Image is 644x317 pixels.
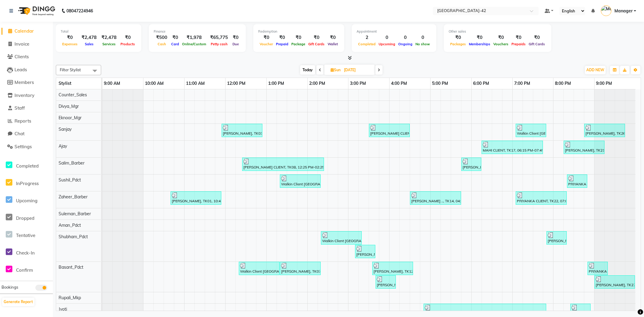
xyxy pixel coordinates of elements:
[239,263,279,274] div: Walkin Client [GEOGRAPHIC_DATA], 12:20 PM-01:20 PM, Footprints Pedi Cafe Pedicure(F) (₹850)
[431,79,450,88] a: 5:00 PM
[258,34,274,41] div: ₹0
[231,42,240,46] span: Due
[308,79,327,88] a: 2:00 PM
[14,105,25,111] span: Staff
[357,42,377,46] span: Completed
[171,192,221,204] div: [PERSON_NAME], TK01, 10:40 AM-11:55 AM, Stylist Cut(M) (₹700),[PERSON_NAME] Styling (₹500)
[14,92,34,98] span: Inventory
[553,79,572,88] a: 8:00 PM
[258,42,274,46] span: Voucher
[424,305,546,316] div: [PERSON_NAME], TK18, 04:50 PM-07:50 PM, Face Bleach(F) (₹500),Premium Wax~Full Arms (₹700),Premiu...
[472,79,491,88] a: 6:00 PM
[377,34,397,41] div: 0
[59,104,79,109] span: Divya_Mgr
[307,42,326,46] span: Gift Cards
[414,42,431,46] span: No show
[156,42,168,46] span: Cash
[594,79,614,88] a: 9:00 PM
[585,125,624,136] div: [PERSON_NAME], TK26, 08:45 PM-09:45 PM, Cr.Stylist Cut(F) (₹2000)
[59,92,87,98] span: Counter_Sales
[510,42,527,46] span: Prepaids
[342,66,372,75] input: 2025-08-31
[614,8,633,14] span: Manager
[356,246,375,257] div: [PERSON_NAME], TK10, 03:10 PM-03:40 PM, Wash Conditioning L'oreal(F) (₹250)
[61,34,79,41] div: ₹0
[307,34,326,41] div: ₹0
[290,34,307,41] div: ₹0
[357,29,431,34] div: Appointment
[79,34,99,41] div: ₹2,478
[59,115,82,120] span: Eknoor_Mgr
[2,285,18,290] span: Bookings
[348,79,367,88] a: 3:00 PM
[397,34,414,41] div: 0
[16,181,39,186] span: InProgress
[568,175,587,187] div: PRIYANKA CLIENT, TK22, 08:20 PM-08:50 PM, Head Massage Olive(F) (₹800)
[326,42,339,46] span: Wallet
[467,42,492,46] span: Memberships
[170,34,181,41] div: ₹0
[527,34,546,41] div: ₹0
[208,34,230,41] div: ₹65,775
[59,234,88,239] span: Shubham_Pdct
[492,42,510,46] span: Vouchers
[59,306,67,312] span: Jyoti
[2,130,51,137] a: Chat
[449,29,546,34] div: Other sales
[14,131,24,136] span: Chat
[14,67,27,72] span: Leads
[482,142,542,153] div: MAHI CLIENT, TK17, 06:15 PM-07:45 PM, Stylist Cut(F) (₹1200),Hair Upstyling(F)* (₹1000)
[377,42,397,46] span: Upcoming
[59,126,72,132] span: Sanjay
[290,42,307,46] span: Package
[258,29,339,34] div: Redemption
[222,125,262,136] div: [PERSON_NAME], TK03, 11:55 AM-12:55 PM, Sr.Stylist Cut(M) (₹1000)
[83,42,95,46] span: Sales
[588,263,607,274] div: PRIYANKA CLIENT, TK22, 08:50 PM-09:20 PM, Nail Filing (₹60)
[2,143,51,150] a: Settings
[16,215,34,221] span: Dropped
[564,142,604,153] div: [PERSON_NAME], TK21, 08:15 PM-09:15 PM, Roots Touchup Inoa(F) (₹2000)
[274,42,290,46] span: Prepaid
[2,28,51,35] a: Calendar
[595,276,634,288] div: [PERSON_NAME], TK27, 09:00 PM-10:00 PM, Foot Prints Pedicure(F) (₹1000)
[59,264,83,270] span: Basant_Pdct
[601,5,611,16] img: Manager
[119,42,136,46] span: Products
[66,2,93,19] b: 08047224946
[59,194,88,200] span: Zaheer_Barber
[513,79,532,88] a: 7:00 PM
[492,34,510,41] div: ₹0
[61,42,79,46] span: Expenses
[397,42,414,46] span: Ongoing
[61,29,136,34] div: Total
[329,68,342,72] span: Sun
[59,160,85,166] span: Salim_Barber
[280,175,320,187] div: Walkin Client [GEOGRAPHIC_DATA], 01:20 PM-02:20 PM, Footprints Pedi Cafe Pedicure(F) (₹850)
[102,79,122,88] a: 9:00 AM
[2,92,51,99] a: Inventory
[449,34,467,41] div: ₹0
[16,198,37,203] span: Upcoming
[2,298,34,306] button: Generate Report
[59,295,81,300] span: Rupali_Mkp
[14,144,32,149] span: Settings
[357,34,377,41] div: 2
[411,192,460,204] div: [PERSON_NAME] .., TK14, 04:30 PM-05:45 PM, Stylist Cut(M) (₹700),[PERSON_NAME] Styling (₹500)
[209,42,229,46] span: Petty cash
[2,79,51,86] a: Members
[99,34,119,41] div: ₹2,478
[449,42,467,46] span: Packages
[119,34,136,41] div: ₹0
[510,34,527,41] div: ₹0
[59,223,81,228] span: Aman_Pdct
[60,67,81,72] span: Filter Stylist
[322,232,361,244] div: Walkin Client [GEOGRAPHIC_DATA], 02:20 PM-03:20 PM, Footprints Pedi Cafe Pedicure(F) (₹850)
[2,53,51,60] a: Clients
[101,42,117,46] span: Services
[547,232,566,244] div: [PERSON_NAME], TK18, 07:50 PM-08:20 PM, French Pedicure (₹700)
[370,125,409,136] div: [PERSON_NAME] CLIENT, TK11, 03:30 PM-04:30 PM, Roots Touchup Dia Richesse(F) (₹1700)
[585,66,606,74] button: ADD NEW
[16,232,35,238] span: Tentative
[181,34,208,41] div: ₹1,978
